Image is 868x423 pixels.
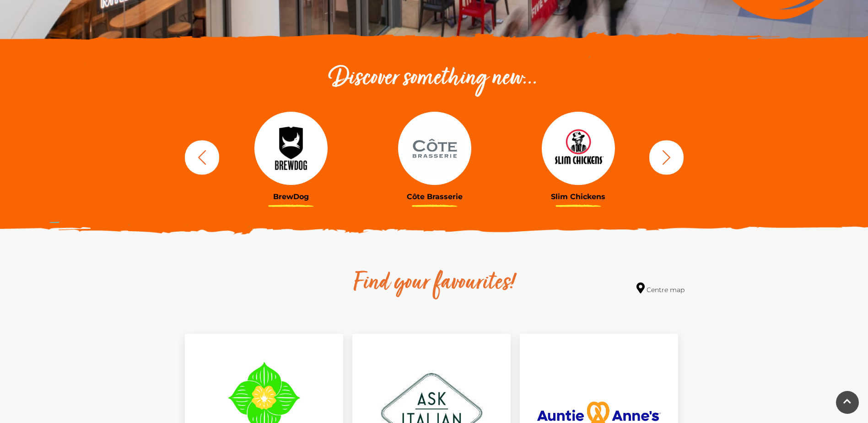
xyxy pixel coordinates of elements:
h2: Find your favourites! [267,269,601,298]
a: Slim Chickens [513,112,643,201]
h2: Discover something new... [180,64,688,93]
a: Centre map [636,282,685,295]
a: Côte Brasserie [370,112,500,201]
h3: Slim Chickens [513,192,643,201]
h3: Côte Brasserie [370,192,500,201]
a: BrewDog [226,112,356,201]
h3: BrewDog [226,192,356,201]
